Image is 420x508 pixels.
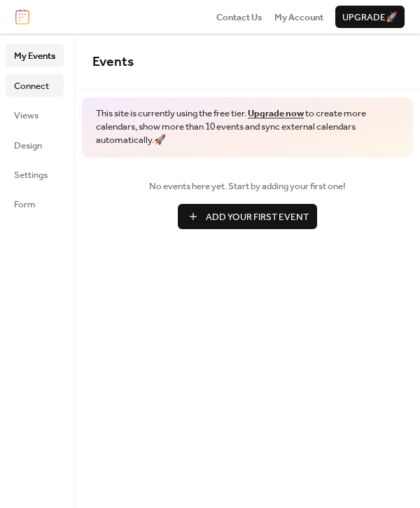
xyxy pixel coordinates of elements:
[248,104,304,123] a: Upgrade now
[14,49,55,63] span: My Events
[14,198,36,212] span: Form
[6,163,64,186] a: Settings
[216,10,262,24] a: Contact Us
[14,109,38,123] span: Views
[342,11,398,25] span: Upgrade 🚀
[216,11,262,25] span: Contact Us
[6,104,64,126] a: Views
[6,74,64,97] a: Connect
[206,210,309,224] span: Add Your First Event
[178,204,317,229] button: Add Your First Event
[6,44,64,67] a: My Events
[92,179,402,193] span: No events here yet. Start by adding your first one!
[92,49,134,75] span: Events
[15,9,29,25] img: logo
[274,10,323,24] a: My Account
[6,193,64,215] a: Form
[92,204,402,229] a: Add Your First Event
[96,107,399,147] span: This site is currently using the free tier. to create more calendars, show more than 10 events an...
[14,79,49,93] span: Connect
[6,134,64,156] a: Design
[274,11,323,25] span: My Account
[14,168,48,182] span: Settings
[14,139,42,153] span: Design
[335,6,405,28] button: Upgrade🚀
